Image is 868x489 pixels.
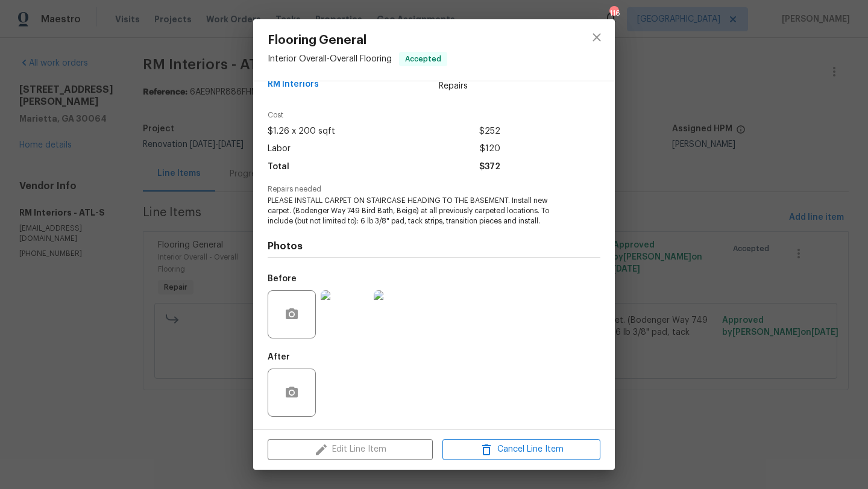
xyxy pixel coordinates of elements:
span: Repairs needed [268,185,600,193]
h4: Photos [268,240,600,252]
span: Labor [268,140,291,158]
span: PLEASE INSTALL CARPET ON STAIRCASE HEADING TO THE BASEMENT. Install new carpet. (Bodenger Way 749... [268,196,567,226]
span: Accepted [400,53,446,65]
span: $1.26 x 200 sqft [268,123,335,140]
span: Cost [268,111,500,119]
h5: After [268,353,290,361]
span: Cancel Line Item [446,442,597,457]
span: $252 [479,123,500,140]
button: close [582,23,611,52]
div: 116 [609,7,618,19]
button: Cancel Line Item [442,439,600,460]
h5: Before [268,275,297,283]
span: $120 [480,140,500,158]
span: Interior Overall - Overall Flooring [268,55,392,63]
span: Repairs [439,80,500,92]
span: RM Interiors [268,80,319,89]
span: $372 [479,158,500,176]
span: Flooring General [268,34,447,47]
span: Total [268,158,289,176]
